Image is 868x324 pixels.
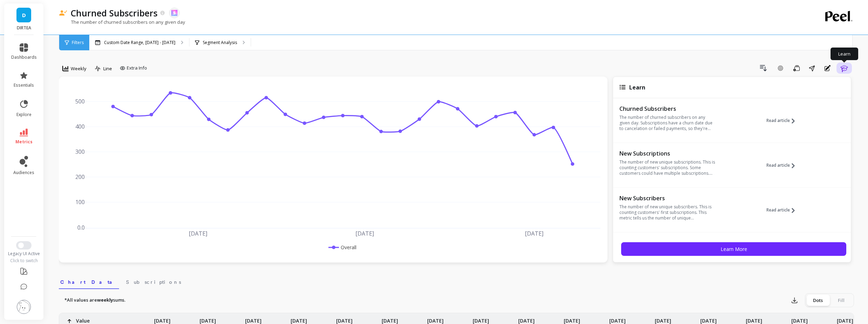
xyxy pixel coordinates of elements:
[60,279,118,286] span: Chart Data
[766,118,790,123] span: Read article
[4,251,44,257] div: Legacy UI Active
[16,241,32,250] button: Switch to New UI
[629,84,645,91] span: Learn
[721,246,747,252] span: Learn More
[127,65,147,72] span: Extra Info
[59,10,67,16] img: header icon
[619,195,716,202] p: New Subscribers
[16,112,32,117] span: explore
[59,19,185,25] p: The number of churned subscribers on any given day
[203,40,237,45] p: Segment Analysis
[11,55,37,60] span: dashboards
[22,11,26,19] span: D
[71,7,158,19] p: Churned Subscribers
[71,65,86,72] span: Weekly
[766,194,800,226] button: Read article
[11,25,37,31] p: DIRTEA
[72,40,84,45] span: Filters
[15,139,33,145] span: metrics
[14,82,34,88] span: essentials
[621,242,846,256] button: Learn More
[59,273,854,289] nav: Tabs
[17,300,31,314] img: profile picture
[619,159,716,176] p: The number of new unique subscriptions. This is counting customers' subscriptions. Some customers...
[126,279,181,286] span: Subscriptions
[766,163,790,168] span: Read article
[766,207,790,213] span: Read article
[619,150,716,157] p: New Subscriptions
[766,105,800,137] button: Read article
[103,65,112,72] span: Line
[766,149,800,181] button: Read article
[4,258,44,264] div: Click to switch
[171,10,178,16] img: api.skio.svg
[104,40,175,45] p: Custom Date Range, [DATE] - [DATE]
[806,295,829,306] div: Dots
[13,170,34,175] span: audiences
[97,297,113,303] strong: weekly
[836,63,852,74] button: Learn
[619,105,716,112] p: Churned Subscribers
[829,295,853,306] div: Fill
[619,115,716,131] p: The number of churned subscribers on any given day. Subscriptions have a churn date due to cancel...
[619,204,716,221] p: The number of new unique subscribers. This is counting customers' first subscriptions. This metri...
[64,297,125,304] p: *All values are sums.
